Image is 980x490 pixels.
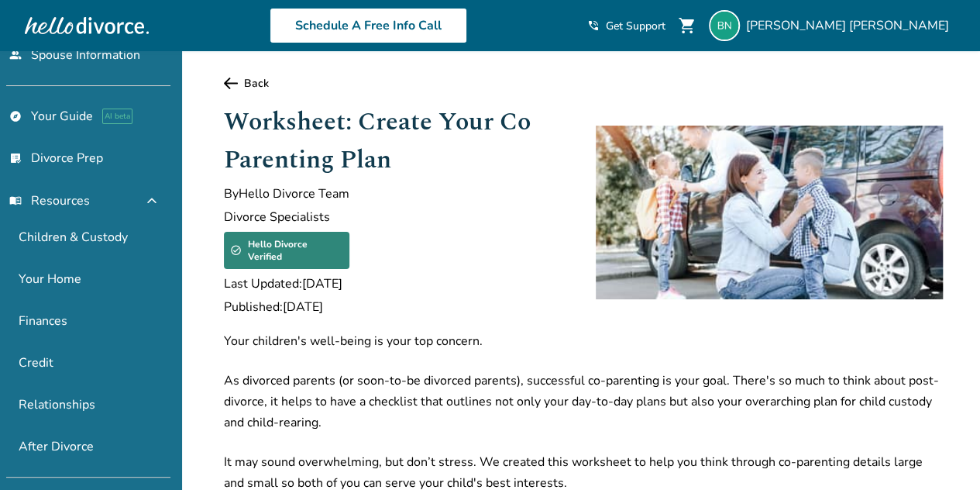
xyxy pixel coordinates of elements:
span: shopping_cart [678,16,696,35]
span: explore [9,110,22,122]
h1: Worksheet: Create Your Co Parenting Plan [224,103,571,179]
iframe: Chat Widget [903,416,980,490]
a: Back [224,76,943,91]
div: Hello Divorce Verified [224,232,349,269]
span: AI beta [102,109,132,124]
span: Last Updated: [DATE] [224,275,571,292]
span: expand_less [143,192,161,210]
span: list_alt_check [9,152,22,164]
p: Your children's well-being is your top concern. [224,331,943,352]
span: people [9,49,22,61]
p: As divorced parents (or soon-to-be divorced parents), successful co-parenting is your goal. There... [224,371,943,433]
span: menu_book [9,195,22,207]
span: By Hello Divorce Team [224,185,571,202]
span: phone_in_talk [587,19,600,32]
a: Schedule A Free Info Call [270,8,467,43]
span: Published: [DATE] [224,298,571,316]
img: ex spouses saying goodbyes and hellos to their children as they trade off parenting time [596,126,943,299]
span: Get Support [606,19,665,33]
img: gr8brittonnux@gmail.com [709,10,740,41]
a: phone_in_talkGet Support [587,19,665,33]
span: Resources [9,192,90,209]
span: [PERSON_NAME] [PERSON_NAME] [746,17,955,34]
span: Divorce Specialists [224,209,571,226]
